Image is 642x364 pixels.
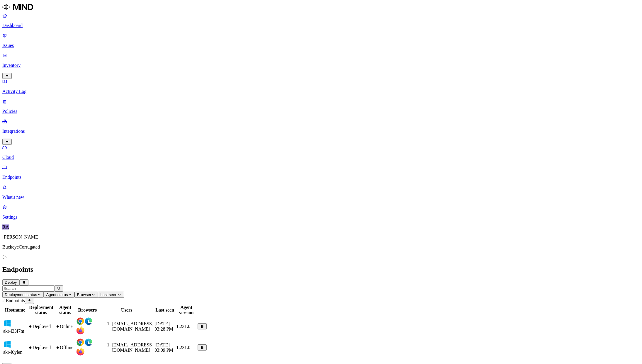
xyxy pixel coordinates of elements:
p: Inventory [2,63,640,68]
img: edge.svg [84,317,93,325]
span: akr-l6ylen [3,350,22,355]
span: [DATE] 03:28 PM [154,321,173,331]
span: Browser [77,292,91,297]
div: Agent status [55,305,75,315]
div: Users [100,307,153,313]
div: Browsers [76,307,99,313]
p: Issues [2,43,640,48]
span: [DATE] 03:09 PM [154,342,173,353]
button: Deploy [2,279,19,285]
input: Search [2,285,54,292]
p: Cloud [2,155,640,160]
p: Policies [2,109,640,114]
div: Last seen [154,307,175,313]
span: 1.231.0 [176,324,190,329]
p: Dashboard [2,23,640,28]
img: edge.svg [84,338,93,346]
div: Deployed [28,345,54,350]
span: Agent status [46,292,68,297]
p: Settings [2,215,640,220]
p: BuckeyeCorrugated [2,244,640,250]
span: akr-l33f7m [3,329,24,334]
span: [EMAIL_ADDRESS][DOMAIN_NAME] [112,321,153,331]
p: Integrations [2,129,640,134]
img: MIND [2,2,33,12]
p: What's new [2,195,640,200]
div: Online [55,324,75,329]
img: windows.svg [3,319,11,327]
img: windows.svg [3,340,11,348]
div: Deployment status [28,305,54,315]
h2: Endpoints [2,266,640,273]
span: 1.231.0 [176,345,190,350]
img: firefox.svg [76,348,84,356]
div: Offline [55,345,75,350]
img: chrome.svg [76,317,84,325]
img: chrome.svg [76,338,84,346]
img: firefox.svg [76,326,84,335]
div: Hostname [3,307,27,313]
p: Endpoints [2,175,640,180]
span: RA [2,224,9,229]
span: Deployment status [5,292,37,297]
div: Agent version [176,305,196,315]
p: Activity Log [2,89,640,94]
span: [EMAIL_ADDRESS][DOMAIN_NAME] [112,342,153,353]
span: Last seen [100,292,117,297]
span: 2 Endpoints [2,298,25,303]
div: Deployed [28,324,54,329]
